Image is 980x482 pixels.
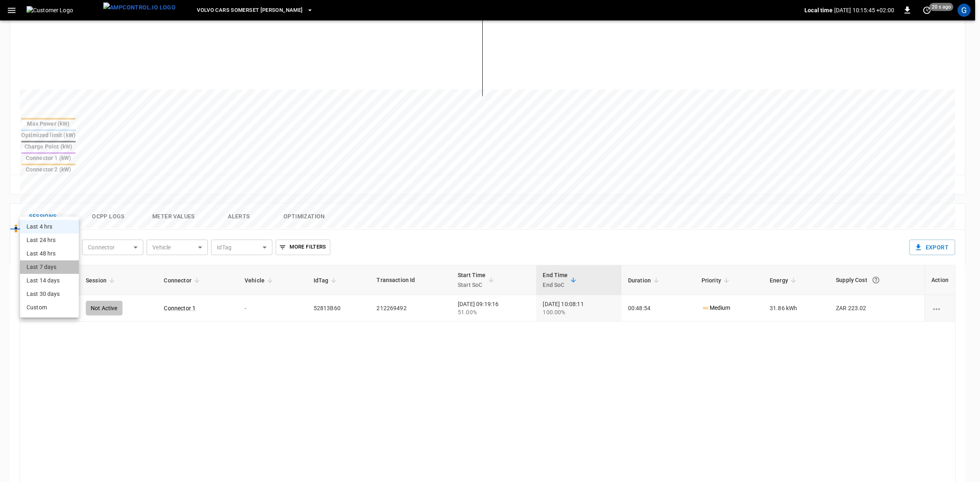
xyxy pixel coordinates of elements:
li: Last 30 days [20,287,79,301]
li: Last 24 hrs [20,233,79,247]
li: Last 4 hrs [20,220,79,233]
li: Last 14 days [20,274,79,287]
li: Custom [20,301,79,314]
li: Last 48 hrs [20,247,79,260]
li: Last 7 days [20,260,79,274]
